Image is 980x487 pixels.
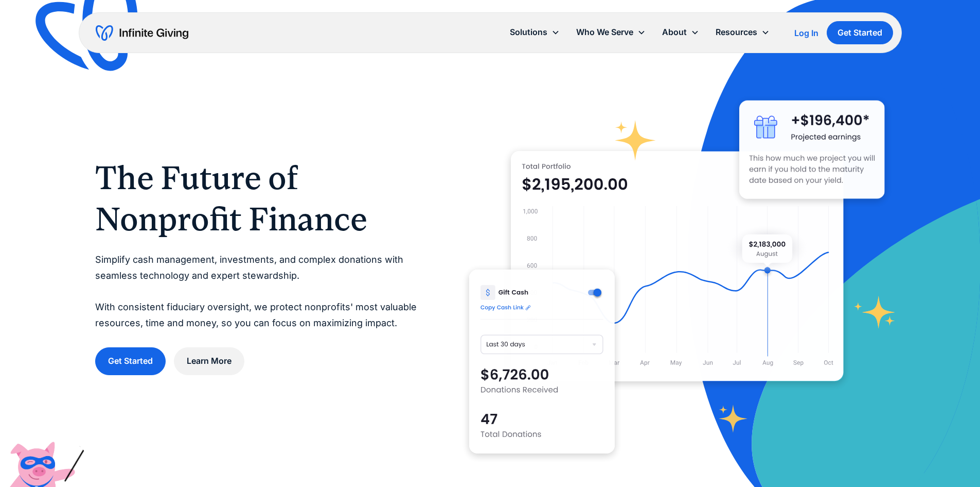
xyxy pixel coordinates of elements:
div: Resources [716,25,757,39]
a: Get Started [95,347,166,375]
img: fundraising star [854,296,896,328]
div: Solutions [510,25,547,39]
div: Who We Serve [576,25,633,39]
h1: The Future of Nonprofit Finance [95,157,428,240]
a: home [96,25,188,41]
div: Solutions [502,21,568,43]
div: About [654,21,707,43]
div: Who We Serve [568,21,654,43]
div: Log In [794,29,818,37]
div: About [662,25,687,39]
div: Resources [707,21,778,43]
img: donation software for nonprofits [469,270,615,454]
img: nonprofit donation platform [511,151,844,381]
a: Get Started [827,21,893,44]
a: Learn More [174,347,244,375]
p: Simplify cash management, investments, and complex donations with seamless technology and expert ... [95,252,428,331]
a: Log In [794,27,818,39]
